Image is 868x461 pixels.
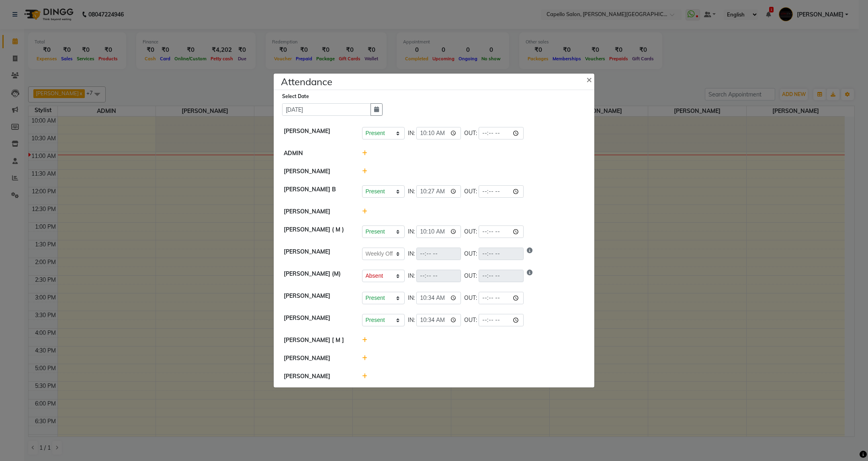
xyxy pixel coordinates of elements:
[278,127,356,139] div: [PERSON_NAME]
[278,270,356,282] div: [PERSON_NAME] (M)
[278,248,356,260] div: [PERSON_NAME]
[278,207,356,216] div: [PERSON_NAME]
[464,227,477,236] span: OUT:
[278,314,356,326] div: [PERSON_NAME]
[408,129,415,137] span: IN:
[464,187,477,196] span: OUT:
[278,167,356,176] div: [PERSON_NAME]
[464,294,477,302] span: OUT:
[408,294,415,302] span: IN:
[408,227,415,236] span: IN:
[586,73,592,85] span: ×
[278,336,356,344] div: [PERSON_NAME] [ M ]
[464,316,477,324] span: OUT:
[464,250,477,258] span: OUT:
[464,129,477,137] span: OUT:
[408,187,415,196] span: IN:
[527,248,532,260] i: Show reason
[408,272,415,280] span: IN:
[282,93,309,100] label: Select Date
[278,372,356,381] div: [PERSON_NAME]
[278,225,356,238] div: [PERSON_NAME] ( M )
[527,270,532,282] i: Show reason
[282,103,371,116] input: Select date
[278,354,356,363] div: [PERSON_NAME]
[278,149,356,158] div: ADMIN
[408,316,415,324] span: IN:
[580,68,600,90] button: Close
[281,74,332,89] h4: Attendance
[278,185,356,198] div: [PERSON_NAME] B
[408,250,415,258] span: IN:
[464,272,477,280] span: OUT:
[278,292,356,304] div: [PERSON_NAME]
